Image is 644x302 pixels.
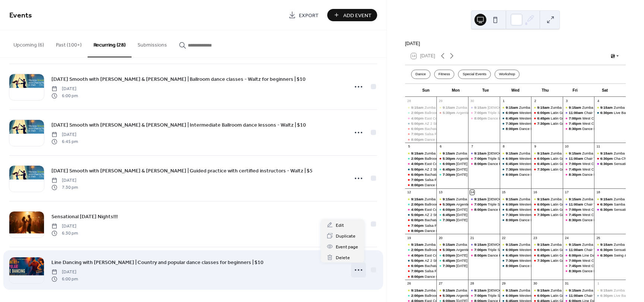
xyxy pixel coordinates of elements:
div: 8 [501,144,506,149]
div: Zumba - 9:15am Daily (except Tuesday) [405,197,437,201]
span: 8:30pm [569,172,582,177]
div: [DATE] Smooth with [PERSON_NAME] & [PERSON_NAME] | Intermediate Ballroom dance lessons - Waltz | $10 [456,167,635,172]
div: 15 [501,190,506,194]
div: Chair Yoga - 11:00a - Fridays [563,110,594,115]
span: 7:00pm [569,116,582,121]
div: [DATE] Smooth with [PERSON_NAME] & [PERSON_NAME] | Ballroom dance classes - Waltz for beginners |... [456,161,636,166]
div: Triple Step Tuesday with Keith | East Coast Swing dancing classes for all levels | $10 [468,156,500,161]
div: Western Wednesday | Country dancing guided practice with 5x World Champs Roy & Sharon [500,121,531,126]
div: Argentine Tango with World [PERSON_NAME] | Tango dance lessons for all levels | $10 [456,202,595,207]
div: Zumba - 9:15am Daily (except Tuesday) [500,105,531,110]
span: [DATE] [51,131,78,138]
span: 9:15am [600,197,614,201]
div: Argentine Tango with World Champ Terry | Tango dance lessons for all levels | $10 [436,202,468,207]
div: Sensational Saturday Nights!!! [594,207,626,212]
span: 6:30pm [600,110,614,115]
div: East Coast Swing with [PERSON_NAME] | Group dance class for all levels | $10 [424,207,552,212]
a: Line Dancing with [PERSON_NAME] | Country and popular dance classes for beginners | $10 [51,258,263,267]
span: 6:30pm [600,202,614,207]
div: East Coast Swing with Keith | Group dance class for all levels | $10 [405,116,437,121]
div: Zumba - 9:15am Daily (except [DATE]) [519,105,581,110]
div: Ballroom group class with World [PERSON_NAME] | Adult dance classes for beginners | FREE [424,202,575,207]
span: [DATE] [51,86,78,92]
div: Monday Smooth with Chad & Marie | Ballroom dance classes - Waltz for beginners | $10 [436,207,468,212]
span: 4:00pm [411,161,424,166]
span: 6:00pm [506,156,519,161]
div: East Coast Swing with Keith | Group dance class for all levels | $10 [405,207,437,212]
div: Zumba - 9:15am Daily (except Tuesday) [563,151,594,156]
div: Fri [560,84,590,97]
span: 5:30pm [443,156,456,161]
div: Fitness [434,70,455,79]
span: 8:30pm [569,126,582,131]
div: West Coast Swing with GPSDC | Greater Phoenix Swing Dance Club for beginners | $15 for the night ... [563,116,594,121]
div: Zumba - 9:15am Daily (except Tuesday) [594,105,626,110]
span: 7:30 pm [51,184,78,191]
div: Zumba - 9:15am Daily (except [DATE]) [424,151,486,156]
div: Dance Party! Triple Step [DATE] | East Coast Swing social dance with [PERSON_NAME] [488,116,629,121]
div: 10 [565,144,569,149]
span: 6:45pm [506,161,519,166]
div: Zumba - 9:15am Daily (except Tuesday) [563,105,594,110]
div: Sun [411,84,441,97]
div: Zumba - 9:15am Daily (except Tuesday) [531,151,563,156]
div: AZ 2 Step with Keith | Country Two Step lessons for all levels | $10 [405,167,437,172]
span: 8:00pm [506,126,519,131]
div: Salsa Fever with [PERSON_NAME] | Salsa class for all levels | $10 [424,131,531,136]
div: 28 [407,99,411,103]
span: 8:00pm [474,207,487,212]
div: Zumba - 9:15am Daily (except [DATE]) [582,197,644,201]
span: 5:30pm [443,202,456,207]
div: Triple Step Tuesday with Keith | East Coast Swing dancing classes for all levels | $10 [468,110,500,115]
div: Ballroom group class with World [PERSON_NAME] | Adult dance classes for beginners | FREE [424,110,575,115]
span: 9:15am [443,197,456,201]
button: Submissions [132,30,173,57]
div: Chair Yoga - 11:00a - Fridays [584,202,631,207]
div: Tue [471,84,501,97]
div: Dance Party! Salsa Fever | Latin dance social with Miguel [405,137,437,142]
span: 9:15am [506,151,519,156]
span: 2:00pm [411,156,424,161]
div: [DATE] [405,40,626,47]
span: [DATE] Smooth with [PERSON_NAME] & [PERSON_NAME] | Guided practice with certified instructors - W... [51,167,313,175]
span: 11:00am [569,202,584,207]
div: Thu [530,84,560,97]
div: Western Wednesday | Country Two Step lessons with 5x World Champs Roy & Sharon | Intermediate Pro... [500,161,531,166]
div: West Coast Swing with GPSDC | Intermediate dance lessons | $15 for the night (2 lessons + party) [563,121,594,126]
div: Bachata dance lessons | Salsa Fever with Miguel | $10 [405,126,437,131]
span: 7:00pm [474,156,487,161]
button: Add Event [327,9,377,21]
div: 12 [407,190,411,194]
div: 1 [501,99,506,103]
div: Argentine Tango with World [PERSON_NAME] | Tango dance lessons for all levels | $10 [456,110,595,115]
div: 7 [470,144,474,149]
span: 4:00pm [411,207,424,212]
div: Salsa Fever with Miguel | Salsa class for all levels | $10 [405,177,437,182]
span: 9:15am [443,151,456,156]
span: 8:00pm [474,116,487,121]
div: [DATE] Smooth with [PERSON_NAME] & [PERSON_NAME] | Intermediate Ballroom dance lessons - Waltz | $10 [456,212,635,217]
div: Dance Party! Triple Step Tuesday | East Coast Swing social dance with Keith [468,161,500,166]
div: Chair Yoga - 11:00a - Fridays [563,156,594,161]
span: 9:15am [569,151,582,156]
span: 9:15am [537,197,551,201]
span: Sensational [DATE] Nights!!! [51,213,118,221]
div: Dance Party! West Coast Swing | Social dance party with Greater Phoenix Swing Dance Club GPSDC [563,172,594,177]
span: 9:15am [600,105,614,110]
div: Bachata dance lessons | Salsa Fever with [PERSON_NAME] | $10 [424,126,530,131]
div: Zumba - 9:15am Daily (except [DATE]) [424,197,486,201]
div: West Coast Swing with GPSDC | Intermediate dance lessons | $15 for the night (2 lessons + party) [563,212,594,217]
span: [DATE] Smooth with [PERSON_NAME] & [PERSON_NAME] | Ballroom dance classes - Waltz for beginners |... [51,76,306,83]
span: 7:00pm [411,131,424,136]
div: Triple Step Tuesday with Keith | East Coast Swing dancing classes for all levels | $10 [468,202,500,207]
div: 14 [470,190,474,194]
span: 7:00pm [474,110,487,115]
div: AZ 2 Step with Keith | Country Two Step lessons for all levels | $10 [405,212,437,217]
div: 5 [407,144,411,149]
span: Line Dancing with [PERSON_NAME] | Country and popular dance classes for beginners | $10 [51,259,263,267]
div: Holy Yoga - 9:15a - Tuesdays [468,105,500,110]
div: Argentine Tango with World Champ Terry | Tango dance lessons for all levels | $10 [436,156,468,161]
div: Mon [441,84,471,97]
div: 2 [533,99,537,103]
